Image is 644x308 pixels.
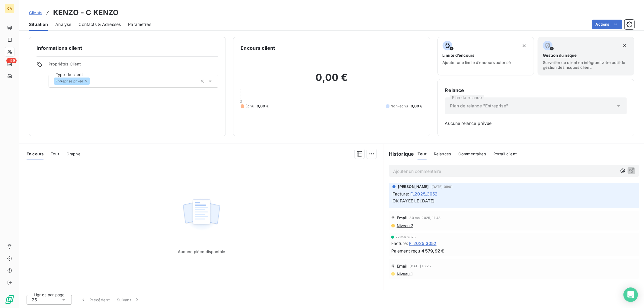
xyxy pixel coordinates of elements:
span: Aucune pièce disponible [178,249,225,254]
span: Niveau 1 [396,271,412,276]
h6: Informations client [37,44,218,52]
span: Email [397,264,408,268]
img: Empty state [182,196,221,233]
button: Gestion du risqueSurveiller ce client en intégrant votre outil de gestion des risques client. [538,37,634,75]
span: Graphe [66,151,81,156]
span: Entreprise privée [56,79,83,83]
span: 0,00 € [411,103,423,109]
span: 25 [32,297,37,303]
span: Portail client [493,151,517,156]
button: Actions [592,20,622,29]
span: Gestion du risque [543,53,577,58]
span: Niveau 2 [396,223,413,228]
span: Paiement reçu [391,248,420,254]
div: CA [5,4,14,13]
span: Plan de relance "Entreprise" [450,103,508,109]
span: Propriétés Client [49,62,218,70]
span: [DATE] 16:25 [410,264,431,268]
img: Logo LeanPay [5,295,14,304]
span: Facture : [391,240,408,246]
input: Ajouter une valeur [90,78,95,84]
a: Clients [29,10,42,16]
span: Contacts & Adresses [78,21,121,27]
button: Précédent [77,294,113,306]
span: En cours [27,151,43,156]
span: 0,00 € [257,103,269,109]
span: Surveiller ce client en intégrant votre outil de gestion des risques client. [543,60,629,70]
span: 4 579,92 € [421,248,444,254]
h6: Historique [384,150,414,157]
span: Aucune relance prévue [445,120,627,126]
span: Relances [434,151,451,156]
span: Tout [51,151,59,156]
button: Suivant [113,294,144,306]
span: 27 mai 2025 [396,235,416,239]
h3: KENZO - C KENZO [53,7,119,18]
span: Paramètres [128,21,151,27]
span: Échu [245,103,254,109]
span: Non-échu [391,103,408,109]
span: Commentaires [458,151,486,156]
h6: Relance [445,87,627,94]
span: +99 [6,58,17,63]
span: Limite d’encours [443,53,475,58]
span: F_2025_3052 [410,191,438,197]
span: Tout [418,151,427,156]
span: Situation [29,21,48,27]
div: Open Intercom Messenger [623,287,638,302]
span: Ajouter une limite d’encours autorisé [443,60,511,65]
button: Limite d’encoursAjouter une limite d’encours autorisé [437,37,534,75]
span: 0 [240,99,242,103]
span: Analyse [55,21,71,27]
h6: Encours client [241,44,275,52]
span: Email [397,215,408,220]
span: [PERSON_NAME] [398,184,429,189]
span: 30 mai 2025, 11:48 [410,216,441,220]
span: F_2025_3052 [409,240,437,246]
span: OK PAYEE LE [DATE] [392,198,435,203]
span: Clients [29,10,42,15]
h2: 0,00 € [241,71,422,90]
span: [DATE] 09:01 [431,185,453,189]
span: Facture : [392,191,409,197]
